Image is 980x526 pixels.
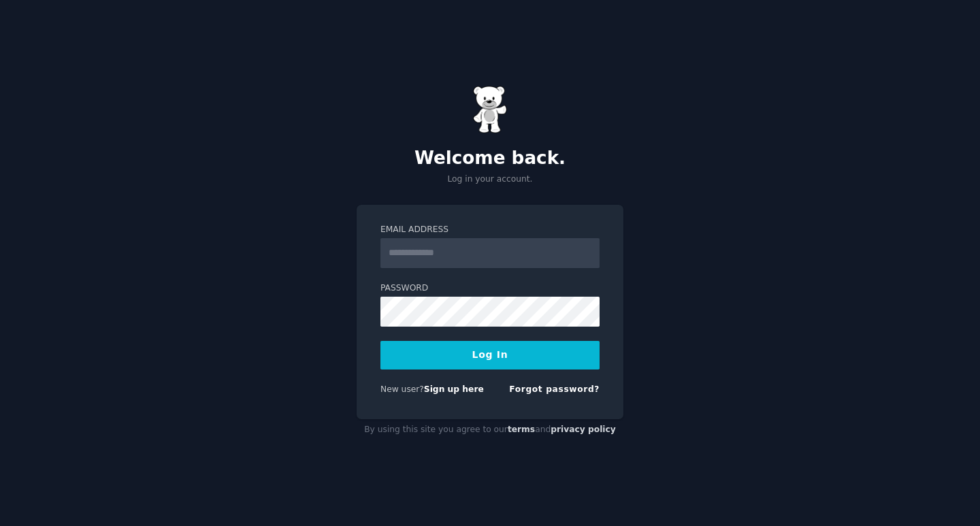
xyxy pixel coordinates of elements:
[357,148,623,169] h2: Welcome back.
[380,384,424,394] span: New user?
[551,425,616,434] a: privacy policy
[380,224,600,236] label: Email Address
[380,341,600,369] button: Log In
[357,174,623,186] p: Log in your account.
[424,384,484,394] a: Sign up here
[380,282,600,295] label: Password
[508,425,535,434] a: terms
[357,419,623,441] div: By using this site you agree to our and
[509,384,600,394] a: Forgot password?
[473,86,507,133] img: Gummy Bear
